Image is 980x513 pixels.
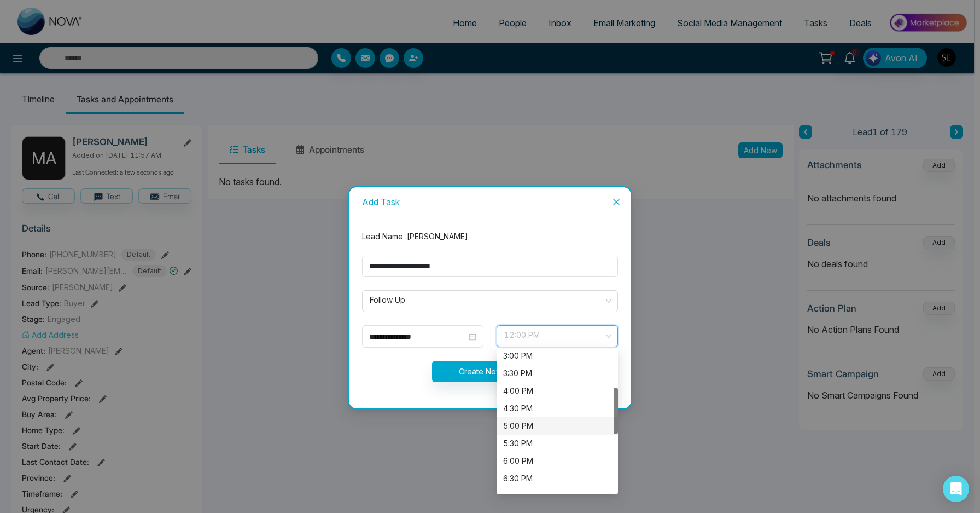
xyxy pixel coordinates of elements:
[497,470,618,487] div: 6:30 PM
[503,350,611,362] div: 3:00 PM
[503,472,611,485] div: 6:30 PM
[503,420,611,432] div: 5:00 PM
[497,417,618,435] div: 5:00 PM
[602,187,631,217] button: Close
[370,292,610,310] span: Follow Up
[362,196,618,208] div: Add Task
[355,230,625,243] div: Lead Name : [PERSON_NAME]
[503,402,611,414] div: 4:30 PM
[497,400,618,417] div: 4:30 PM
[503,385,611,397] div: 4:00 PM
[497,382,618,400] div: 4:00 PM
[497,435,618,452] div: 5:30 PM
[503,437,611,449] div: 5:30 PM
[612,198,621,206] span: close
[503,367,611,379] div: 3:30 PM
[497,452,618,470] div: 6:00 PM
[503,490,611,502] div: 7:00 PM
[943,476,969,502] div: Open Intercom Messenger
[504,327,610,345] span: 12:00 PM
[503,455,611,467] div: 6:00 PM
[497,365,618,382] div: 3:30 PM
[497,347,618,365] div: 3:00 PM
[432,361,549,382] button: Create New Task
[497,487,618,505] div: 7:00 PM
